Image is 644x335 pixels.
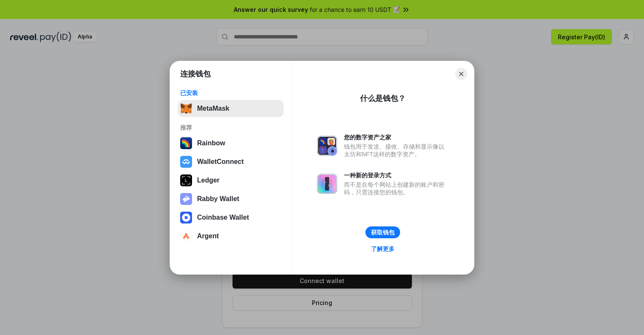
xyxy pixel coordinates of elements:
button: 获取钱包 [365,226,400,238]
div: Rainbow [197,139,225,147]
div: 已安装 [180,89,281,97]
img: svg+xml,%3Csvg%20xmlns%3D%22http%3A%2F%2Fwww.w3.org%2F2000%2Fsvg%22%20width%3D%2228%22%20height%3... [180,174,192,186]
a: 了解更多 [366,243,400,254]
button: Argent [178,228,284,245]
button: MetaMask [178,100,284,117]
div: WalletConnect [197,158,244,166]
div: Rabby Wallet [197,195,239,203]
div: 什么是钱包？ [360,93,406,103]
img: svg+xml,%3Csvg%20xmlns%3D%22http%3A%2F%2Fwww.w3.org%2F2000%2Fsvg%22%20fill%3D%22none%22%20viewBox... [180,193,192,205]
h1: 连接钱包 [180,69,211,79]
button: Rabby Wallet [178,191,284,207]
button: Coinbase Wallet [178,209,284,226]
div: 推荐 [180,124,281,131]
img: svg+xml,%3Csvg%20xmlns%3D%22http%3A%2F%2Fwww.w3.org%2F2000%2Fsvg%22%20fill%3D%22none%22%20viewBox... [317,174,337,194]
div: 而不是在每个网站上创建新的账户和密码，只需连接您的钱包。 [344,181,449,196]
button: Rainbow [178,135,284,152]
div: Argent [197,232,219,240]
img: svg+xml,%3Csvg%20width%3D%2228%22%20height%3D%2228%22%20viewBox%3D%220%200%2028%2028%22%20fill%3D... [180,156,192,168]
div: 您的数字资产之家 [344,133,449,141]
img: svg+xml,%3Csvg%20xmlns%3D%22http%3A%2F%2Fwww.w3.org%2F2000%2Fsvg%22%20fill%3D%22none%22%20viewBox... [317,136,337,156]
img: svg+xml,%3Csvg%20fill%3D%22none%22%20height%3D%2233%22%20viewBox%3D%220%200%2035%2033%22%20width%... [180,103,192,114]
div: 一种新的登录方式 [344,172,449,179]
button: Close [455,68,467,80]
img: svg+xml,%3Csvg%20width%3D%2228%22%20height%3D%2228%22%20viewBox%3D%220%200%2028%2028%22%20fill%3D... [180,230,192,242]
div: MetaMask [197,105,229,112]
img: svg+xml,%3Csvg%20width%3D%22120%22%20height%3D%22120%22%20viewBox%3D%220%200%20120%20120%22%20fil... [180,137,192,149]
button: WalletConnect [178,153,284,170]
div: Ledger [197,177,219,184]
div: 了解更多 [371,245,395,253]
img: svg+xml,%3Csvg%20width%3D%2228%22%20height%3D%2228%22%20viewBox%3D%220%200%2028%2028%22%20fill%3D... [180,212,192,223]
div: Coinbase Wallet [197,214,249,221]
button: Ledger [178,172,284,189]
div: 钱包用于发送、接收、存储和显示像以太坊和NFT这样的数字资产。 [344,143,449,158]
div: 获取钱包 [371,229,395,236]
